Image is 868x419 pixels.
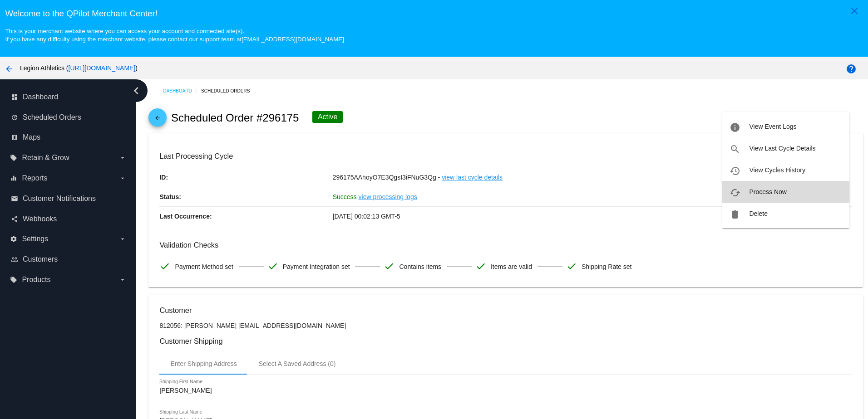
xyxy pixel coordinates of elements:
mat-icon: delete [730,209,740,220]
mat-icon: history [730,166,740,176]
span: Delete [749,210,767,217]
span: View Cycles History [749,166,805,174]
span: View Last Cycle Details [749,145,815,152]
span: Process Now [749,188,786,195]
span: View Event Logs [749,123,796,130]
mat-icon: cached [730,187,740,198]
mat-icon: zoom_in [730,144,740,155]
mat-icon: info [730,122,740,133]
